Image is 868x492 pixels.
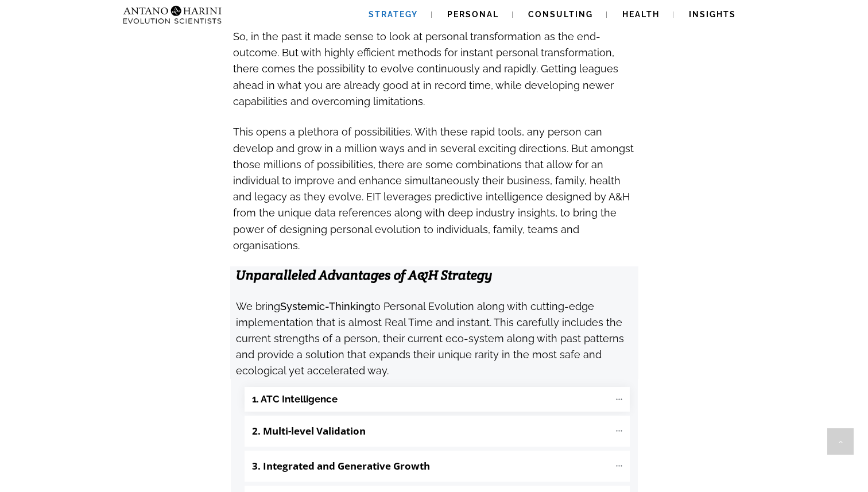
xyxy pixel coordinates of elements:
span: Health [622,10,660,19]
b: 1. ATC Intelligence [252,393,338,406]
strong: Unparalleled Advantages of A&H Strategy [236,266,493,284]
span: This opens a plethora of possibilities. With these rapid tools, any person can develop and grow i... [233,126,634,251]
span: Strategy [369,10,418,19]
strong: Systemic-Thinking [280,300,371,312]
span: Insights [689,10,736,19]
span: So, in the past it made sense to look at personal transformation as the end-outcome. But with hig... [233,30,618,107]
span: Consulting [528,10,593,19]
b: 2. Multi-level Validation [252,424,366,437]
b: 3. Integrated and Generative Growth [252,459,430,472]
span: We bring to Personal Evolution along with cutting-edge implementation that is almost Real Time an... [236,300,624,377]
span: Personal [447,10,499,19]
